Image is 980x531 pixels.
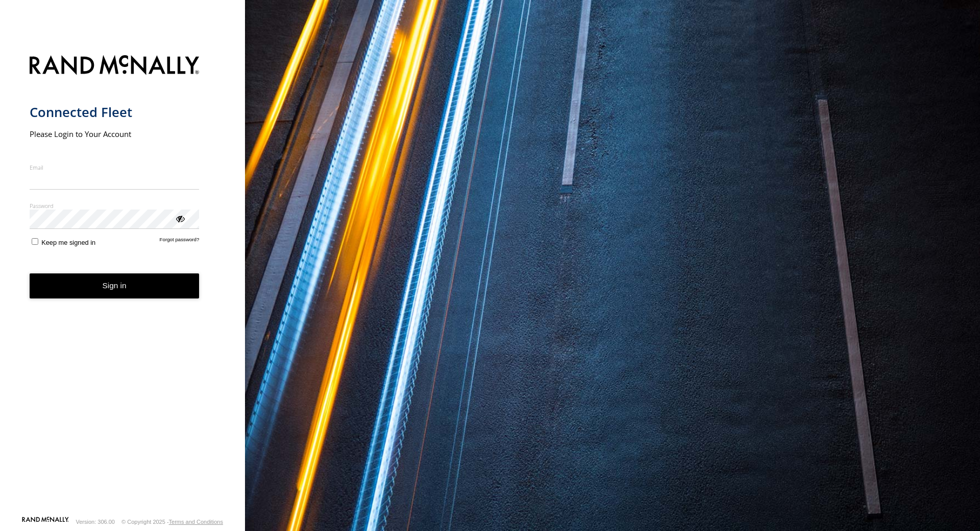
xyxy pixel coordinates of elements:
[30,129,200,139] h2: Please Login to Your Account
[30,273,200,298] button: Sign in
[30,202,200,210] label: Password
[160,237,200,246] a: Forgot password?
[22,517,69,527] a: Visit our Website
[30,164,200,171] label: Email
[30,53,200,79] img: Rand McNally
[32,238,38,245] input: Keep me signed in
[41,239,95,246] span: Keep me signed in
[76,519,115,525] div: Version: 306.00
[30,104,200,121] h1: Connected Fleet
[30,49,216,516] form: main
[169,519,223,525] a: Terms and Conditions
[121,519,223,525] div: © Copyright 2025 -
[175,213,185,223] div: ViewPassword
